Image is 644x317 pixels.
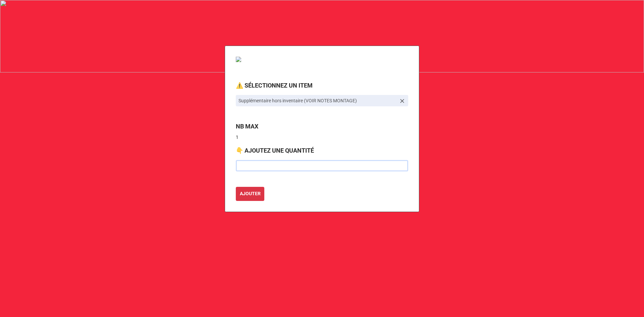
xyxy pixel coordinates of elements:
label: 👇 AJOUTEZ UNE QUANTITÉ [236,146,314,155]
b: AJOUTER [240,190,261,197]
p: Supplémentaire hors inventaire (VOIR NOTES MONTAGE) [238,97,396,104]
label: ⚠️ SÉLECTIONNEZ UN ITEM [236,81,313,90]
button: AJOUTER [236,187,264,201]
b: NB MAX [236,123,258,130]
img: VSJ_SERV_LOIS_SPORT_DEV_SOC.png [236,57,303,62]
p: 1 [236,134,408,141]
